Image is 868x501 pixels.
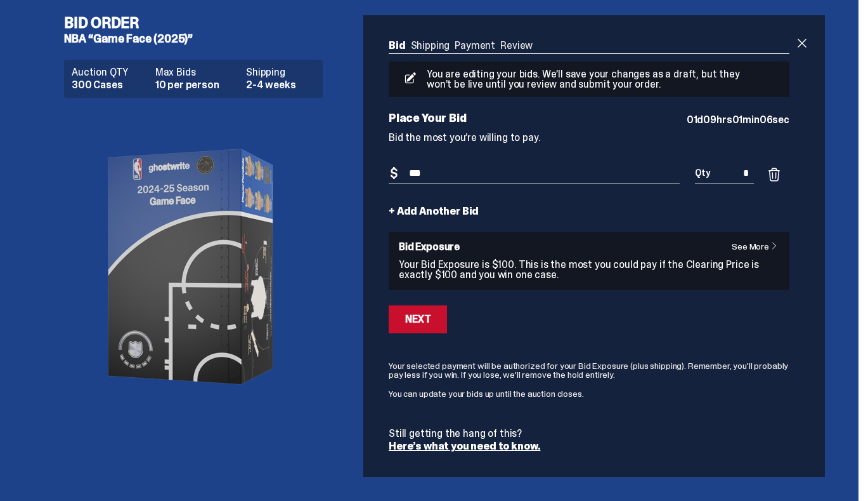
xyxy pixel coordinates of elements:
[389,39,406,52] a: Bid
[246,80,315,90] dd: 2-4 weeks
[64,15,333,30] h4: Bid Order
[500,39,533,52] a: Review
[405,314,431,324] div: Next
[389,206,479,217] a: + Add Another Bid
[687,113,697,126] span: 01
[389,305,447,333] button: Next
[246,67,315,77] dt: Shipping
[399,260,779,280] p: Your Bid Exposure is $100. This is the most you could pay if the Clearing Price is exactly $100 a...
[411,39,450,52] a: Shipping
[389,361,789,379] p: Your selected payment will be authorized for your Bid Exposure (plus shipping). Remember, you’ll ...
[703,113,716,126] span: 09
[72,67,148,77] dt: Auction QTY
[389,429,789,439] p: Still getting the hang of this?
[72,80,148,90] dd: 300 Cases
[687,115,789,125] p: d hrs min sec
[760,113,773,126] span: 06
[389,112,687,124] p: Place Your Bid
[390,167,398,180] span: $
[695,168,710,177] span: Qty
[732,242,784,251] a: See More
[155,80,238,90] dd: 10 per person
[732,113,743,126] span: 01
[389,133,789,143] p: Bid the most you’re willing to pay.
[389,389,789,398] p: You can update your bids up until the auction closes.
[67,108,320,425] img: product image
[422,69,750,90] p: You are editing your bids. We’ll save your changes as a draft, but they won’t be live until you r...
[155,67,238,77] dt: Max Bids
[399,242,779,252] h6: Bid Exposure
[389,439,540,453] a: Here’s what you need to know.
[64,33,333,44] h5: NBA “Game Face (2025)”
